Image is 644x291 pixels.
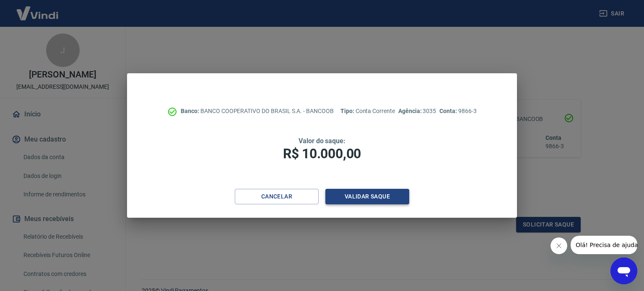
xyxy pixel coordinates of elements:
span: Banco: [181,108,200,114]
span: Olá! Precisa de ajuda? [5,6,70,13]
span: Valor do saque: [299,137,345,145]
span: R$ 10.000,00 [283,146,361,162]
p: Conta Corrente [340,107,395,116]
span: Tipo: [340,108,356,114]
p: 9866-3 [439,107,476,116]
button: Cancelar [235,189,319,204]
iframe: Mensagem da empresa [571,236,637,254]
iframe: Fechar mensagem [551,237,567,254]
iframe: Botão para abrir a janela de mensagens [610,258,637,284]
p: BANCO COOPERATIVO DO BRASIL S.A. - BANCOOB [181,107,334,116]
span: Agência: [398,108,423,114]
p: 3035 [398,107,436,116]
button: Validar saque [325,189,409,204]
span: Conta: [439,108,458,114]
